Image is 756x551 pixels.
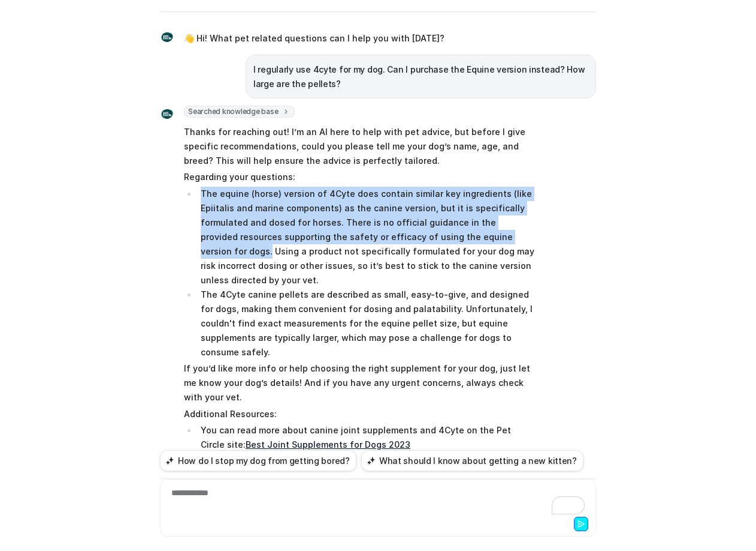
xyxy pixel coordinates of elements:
p: If you’d like more info or help choosing the right supplement for your dog, just let me know your... [184,361,534,405]
p: Additional Resources: [184,407,534,421]
p: 👋 Hi! What pet related questions can I help you with [DATE]? [184,31,444,46]
div: To enrich screen reader interactions, please activate Accessibility in Grammarly extension settings [163,487,593,514]
li: The 4Cyte canine pellets are described as small, easy-to-give, and designed for dogs, making them... [197,288,534,360]
p: Regarding your questions: [184,170,534,184]
li: The equine (horse) version of 4Cyte does contain similar key ingredients (like Epiitalis and mari... [197,187,534,288]
img: Widget [160,30,174,44]
a: Best Joint Supplements for Dogs 2023 [246,439,410,450]
button: How do I stop my dog from getting bored? [160,450,356,471]
p: I regularly use 4cyte for my dog. Can I purchase the Equine version instead? How large are the pe... [253,62,588,91]
img: Widget [160,107,174,121]
p: Thanks for reaching out! I’m an AI here to help with pet advice, but before I give specific recom... [184,125,534,168]
span: Searched knowledge base [184,106,295,118]
button: What should I know about getting a new kitten? [361,450,583,471]
li: You can read more about canine joint supplements and 4Cyte on the Pet Circle site: [197,423,534,452]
